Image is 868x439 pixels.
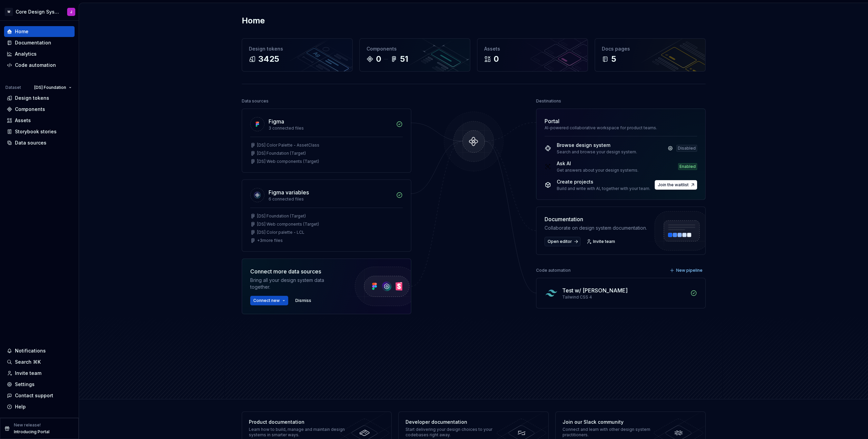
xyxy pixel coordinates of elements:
div: 51 [400,54,408,64]
div: Connect more data sources [250,267,342,275]
div: 0 [494,54,499,64]
div: Ask AI [557,160,638,167]
div: 0 [376,54,381,64]
div: Documentation [545,215,647,223]
div: Design tokens [15,95,49,101]
div: Code automation [15,62,56,69]
div: Join our Slack community [563,419,661,425]
span: Connect new [253,298,280,303]
div: Search and browse your design system. [557,149,637,155]
div: Learn how to build, manage and maintain design systems in smarter ways. [249,427,348,438]
a: Figma variables6 connected files[DS] Foundation (Target)[DS] Web components (Target)[DS] Color pa... [242,179,411,252]
div: [DS] Foundation (Target) [257,151,306,156]
a: Figma3 connected files[DS] Color Palette - AssetClass[DS] Foundation (Target)[DS] Web components ... [242,109,411,173]
div: Data sources [242,96,269,106]
a: Home [4,26,75,37]
button: New pipeline [668,266,706,275]
div: Documentation [15,39,51,46]
button: Connect new [250,296,288,305]
div: Assets [484,45,581,52]
button: Contact support [4,390,75,401]
div: Get answers about your design systems. [557,168,638,173]
a: Settings [4,379,75,390]
div: Home [15,28,28,35]
a: Documentation [4,37,75,48]
div: W [5,8,13,16]
div: Destinations [536,96,561,106]
span: [DS] Foundation [34,85,66,90]
div: Data sources [15,139,46,146]
a: Design tokens3425 [242,38,353,72]
button: [DS] Foundation [31,83,75,92]
div: AI-powered collaborative workspace for product teams. [545,125,697,131]
button: Join the waitlist [655,180,697,190]
div: [DS] Foundation (Target) [257,213,306,219]
p: Introducing Portal [14,429,50,435]
a: Assets [4,115,75,126]
div: Create projects [557,178,650,185]
span: Dismiss [295,298,311,303]
div: Analytics [15,51,37,57]
div: Components [15,106,45,113]
div: Contact support [15,392,53,399]
div: [DS] Web components (Target) [257,159,319,164]
a: Design tokens [4,93,75,103]
div: 6 connected files [269,196,392,202]
a: Data sources [4,137,75,148]
div: [DS] Color Palette - AssetClass [257,142,319,148]
div: Start delivering your design choices to your codebases right away. [406,427,504,438]
a: Docs pages5 [595,38,706,72]
div: Components [367,45,463,52]
div: Collaborate on design system documentation. [545,225,647,231]
div: Core Design System [16,8,59,15]
div: Docs pages [602,45,698,52]
div: Developer documentation [406,419,504,425]
span: New pipeline [676,268,703,273]
div: Figma [269,117,284,126]
div: Help [15,403,26,410]
div: + 3 more files [257,238,283,243]
span: Invite team [593,239,615,244]
div: Settings [15,381,35,388]
div: Browse design system [557,142,637,149]
div: Bring all your design system data together. [250,277,342,290]
div: Figma variables [269,188,309,196]
div: Invite team [15,370,41,377]
div: Notifications [15,347,46,354]
a: Code automation [4,60,75,71]
a: Invite team [4,368,75,379]
button: Search ⌘K [4,357,75,367]
div: 5 [611,54,616,64]
a: Components [4,104,75,115]
button: WCore Design SystemJ [1,4,77,19]
button: Dismiss [292,296,314,305]
a: Analytics [4,49,75,59]
button: Notifications [4,345,75,356]
div: Storybook stories [15,128,57,135]
a: Invite team [585,237,618,246]
h2: Home [242,15,265,26]
div: Assets [15,117,31,124]
div: Test w/ [PERSON_NAME] [562,286,628,294]
div: Connect and learn with other design system practitioners. [563,427,661,438]
p: New release! [14,422,41,428]
div: Build and write with AI, together with your team. [557,186,650,191]
div: Portal [545,117,559,125]
div: [DS] Web components (Target) [257,222,319,227]
div: Design tokens [249,45,346,52]
div: J [70,9,72,15]
div: Tailwind CSS 4 [562,294,686,300]
div: [DS] Color palette - LCL [257,230,304,235]
div: Product documentation [249,419,348,425]
span: Join the waitlist [658,182,689,188]
div: Code automation [536,266,571,275]
div: Dataset [5,85,21,90]
span: Open editor [548,239,572,244]
a: Assets0 [477,38,588,72]
a: Storybook stories [4,126,75,137]
div: Search ⌘K [15,359,41,365]
button: Help [4,401,75,412]
a: Components051 [359,38,470,72]
div: Enabled [678,163,697,170]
